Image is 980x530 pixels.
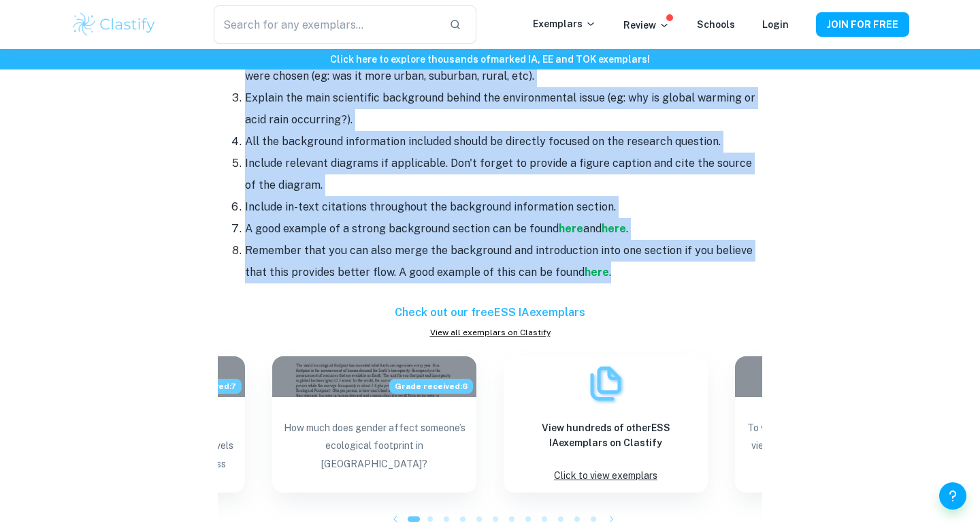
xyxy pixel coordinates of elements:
[623,18,670,33] p: Review
[816,12,909,37] button: JOIN FOR FREE
[245,240,762,283] li: Remember that you can also merge the background and introduction into one section if you believe ...
[245,87,762,131] li: Explain the main scientific background behind the environmental issue (eg: why is global warming ...
[697,19,735,30] a: Schools
[389,379,473,394] span: Grade received: 6
[214,5,438,44] input: Search for any exemplars...
[218,326,762,339] a: View all exemplars on Clastify
[245,196,762,218] li: Include in-text citations throughout the background information section.
[3,52,977,67] h6: Click here to explore thousands of marked IA, EE and TOK exemplars !
[554,467,657,485] p: Click to view exemplars
[245,153,762,196] li: Include relevant diagrams if applicable. Don't forget to provide a figure caption and cite the so...
[283,419,465,479] p: How much does gender affect someone’s ecological footprint in [GEOGRAPHIC_DATA]?
[746,419,928,479] p: To what extent does gender affect one’s view of climate change’s existence and the threat it pose...
[504,356,708,493] a: ExemplarsView hundreds of otherESS IAexemplars on ClastifyClick to view exemplars
[245,131,762,153] li: All the background information included should be directly focused on the research question.
[602,222,626,235] a: here
[71,11,157,38] img: Clastify logo
[245,218,762,240] li: A good example of a strong background section can be found and .
[533,16,596,31] p: Exemplars
[272,356,476,493] a: Blog exemplar: How much does gender affect someone’s ecGrade received:6How much does gender affec...
[735,356,939,493] a: Blog exemplar: To what extent does gender affect one’s To what extent does gender affect one’s vi...
[218,305,762,321] h6: Check out our free ESS IA exemplars
[514,420,697,450] h6: View hundreds of other ESS IA exemplars on Clastify
[559,222,583,235] a: here
[762,19,789,30] a: Login
[585,363,626,404] img: Exemplars
[939,482,966,510] button: Help and Feedback
[585,266,609,279] a: here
